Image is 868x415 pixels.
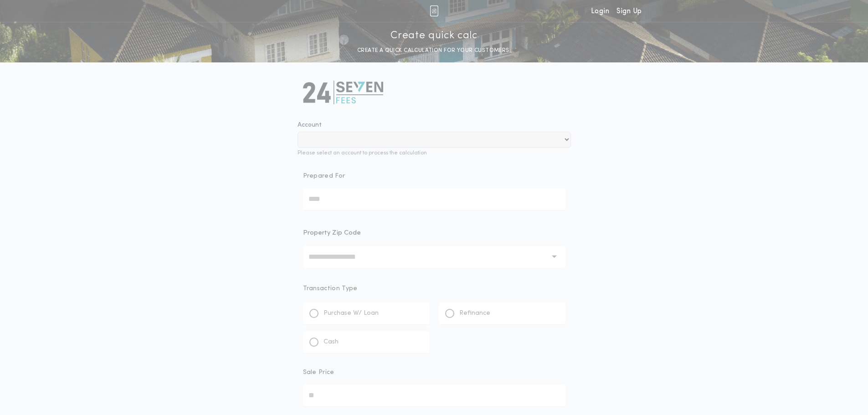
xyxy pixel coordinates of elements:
[298,149,571,157] p: Please select an account to process the calculation
[430,5,438,16] img: img
[390,29,478,43] p: Create quick calc
[303,188,565,210] input: Prepared For
[303,228,361,239] label: Property Zip Code
[324,338,339,347] p: Cash
[303,172,345,181] p: Prepared For
[357,46,511,55] p: CREATE A QUICK CALCULATION FOR YOUR CUSTOMERS.
[298,121,571,130] label: Account
[303,81,383,104] img: logo
[303,384,565,406] input: Sale Price
[303,368,334,377] p: Sale Price
[459,309,490,318] p: Refinance
[303,284,565,293] p: Transaction Type
[324,309,379,318] p: Purchase W/ Loan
